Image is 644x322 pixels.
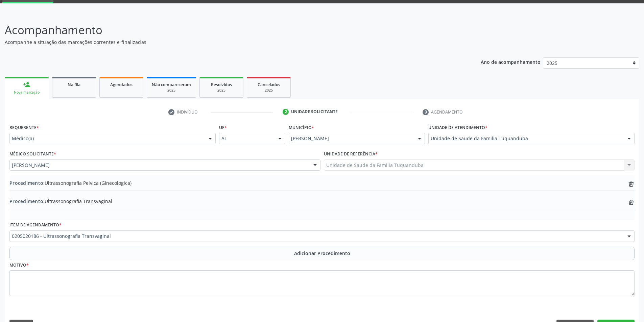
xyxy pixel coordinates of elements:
[23,81,30,88] div: person_add
[110,82,133,88] span: Agendados
[9,179,132,187] span: Ultrassonografia Pelvica (Ginecologica)
[289,122,314,133] label: Município
[324,149,378,159] label: Unidade de referência
[152,82,191,88] span: Não compareceram
[9,90,44,95] div: Nova marcação
[252,88,286,93] div: 2025
[481,57,541,66] p: Ano de acompanhamento
[9,122,39,133] label: Requerente
[12,162,307,169] span: [PERSON_NAME]
[9,180,45,186] span: Procedimento:
[211,82,232,88] span: Resolvidos
[9,149,56,159] label: Médico Solicitante
[283,109,289,115] div: 2
[9,220,62,230] label: Item de agendamento
[9,260,29,271] label: Motivo
[5,39,449,46] p: Acompanhe a situação das marcações correntes e finalizadas
[152,88,191,93] div: 2025
[9,247,635,260] button: Adicionar Procedimento
[291,135,411,142] span: [PERSON_NAME]
[9,198,45,204] span: Procedimento:
[291,109,338,115] div: Unidade solicitante
[9,198,112,205] span: Ultrassonografia Transvaginal
[294,250,350,257] span: Adicionar Procedimento
[12,233,621,240] span: 0205020186 - Ultrassonografia Transvaginal
[12,135,202,142] span: Médico(a)
[258,82,280,88] span: Cancelados
[219,122,227,133] label: UF
[5,22,449,39] p: Acompanhamento
[68,82,80,88] span: Na fila
[205,88,238,93] div: 2025
[221,135,272,142] span: AL
[431,135,621,142] span: Unidade de Saude da Familia Tuquanduba
[428,122,487,133] label: Unidade de atendimento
